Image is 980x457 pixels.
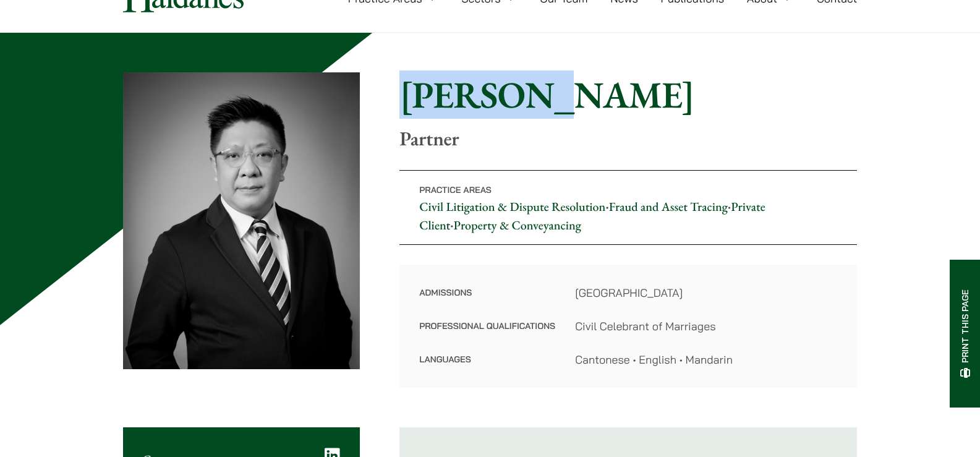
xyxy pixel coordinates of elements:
[419,284,555,318] dt: Admissions
[575,318,837,335] dd: Civil Celebrant of Marriages
[609,199,728,215] a: Fraud and Asset Tracing
[419,184,492,195] span: Practice Areas
[419,351,555,368] dt: Languages
[575,284,837,301] dd: [GEOGRAPHIC_DATA]
[399,170,857,245] p: • • •
[419,318,555,351] dt: Professional Qualifications
[454,217,581,233] a: Property & Conveyancing
[399,72,857,117] h1: [PERSON_NAME]
[575,351,837,368] dd: Cantonese • English • Mandarin
[399,127,857,150] p: Partner
[419,199,605,215] a: Civil Litigation & Dispute Resolution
